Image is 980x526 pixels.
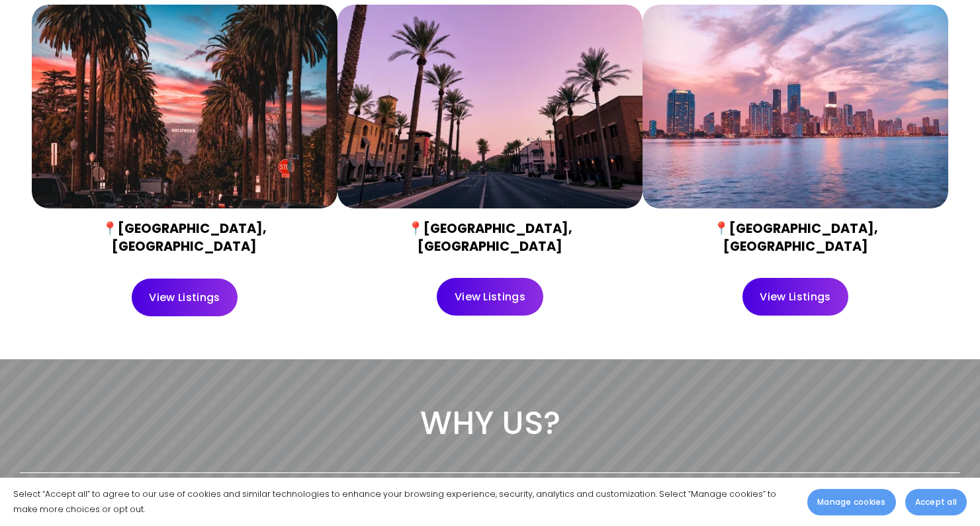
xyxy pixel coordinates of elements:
button: Accept all [905,489,967,515]
a: View Listings [742,278,849,316]
a: View Listings [132,279,238,316]
strong: 📍[GEOGRAPHIC_DATA], [GEOGRAPHIC_DATA] [408,219,575,255]
span: Manage cookies [817,496,885,508]
p: Select “Accept all” to agree to our use of cookies and similar technologies to enhance your brows... [13,487,794,517]
button: Manage cookies [807,489,895,515]
strong: 📍[GEOGRAPHIC_DATA], [GEOGRAPHIC_DATA] [102,219,269,255]
span: Accept all [915,496,957,508]
h2: WHY US? [20,403,961,444]
strong: 📍[GEOGRAPHIC_DATA], [GEOGRAPHIC_DATA] [713,219,881,255]
a: View Listings [437,278,543,316]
